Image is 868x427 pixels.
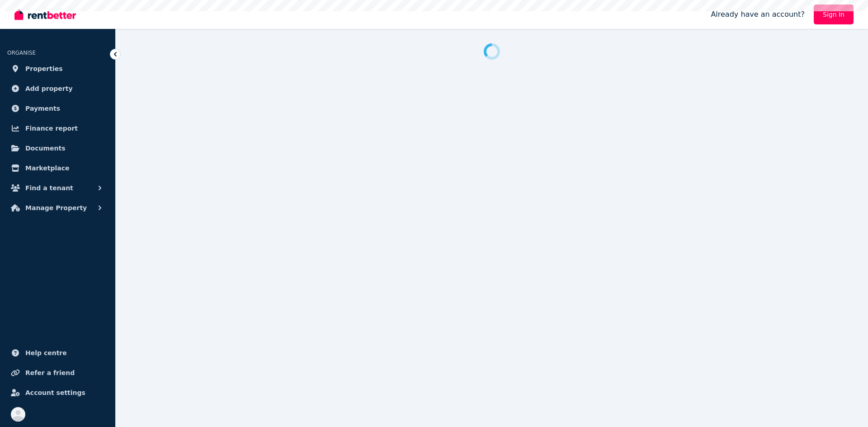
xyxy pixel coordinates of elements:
[25,347,67,358] span: Help centre
[7,159,108,177] a: Marketplace
[25,143,66,154] span: Documents
[25,123,78,134] span: Finance report
[7,99,108,117] a: Payments
[25,183,73,193] span: Find a tenant
[14,8,76,21] img: RentBetter
[25,83,73,94] span: Add property
[25,202,87,213] span: Manage Property
[25,103,60,114] span: Payments
[7,80,108,98] a: Add property
[7,344,108,362] a: Help centre
[7,139,108,157] a: Documents
[7,119,108,137] a: Finance report
[7,50,36,56] span: ORGANISE
[7,364,108,382] a: Refer a friend
[25,163,69,174] span: Marketplace
[7,384,108,402] a: Account settings
[25,63,63,74] span: Properties
[25,387,85,398] span: Account settings
[7,199,108,217] button: Manage Property
[814,5,854,24] a: Sign In
[711,9,805,20] span: Already have an account?
[7,179,108,197] button: Find a tenant
[7,60,108,78] a: Properties
[25,367,75,378] span: Refer a friend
